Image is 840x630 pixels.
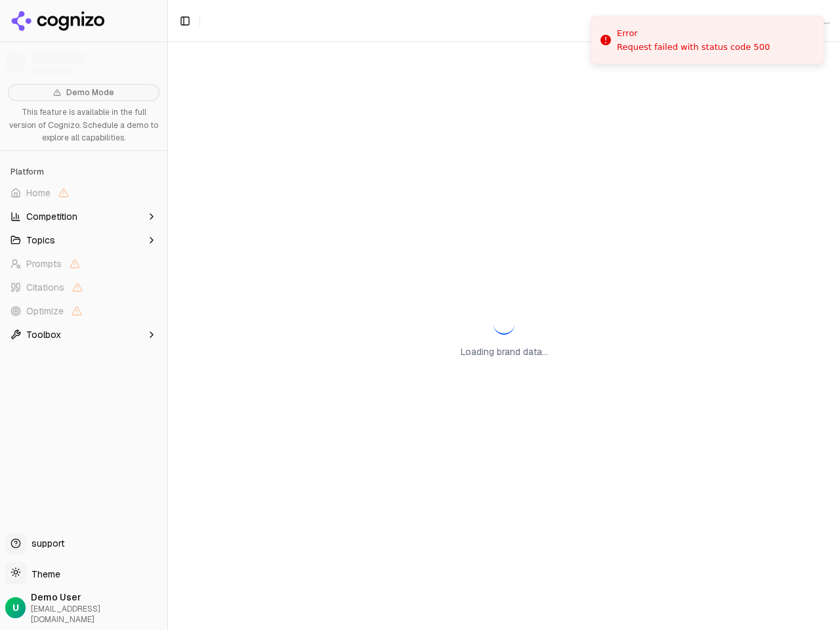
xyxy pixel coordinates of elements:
span: Topics [26,234,55,247]
span: Demo User [31,591,162,604]
span: Competition [26,210,77,223]
span: Citations [26,281,64,294]
div: Error [617,27,770,40]
div: Request failed with status code 500 [617,41,770,53]
button: Toolbox [5,324,162,345]
span: Home [26,186,51,199]
span: U [12,601,19,614]
div: Platform [5,161,162,182]
span: support [26,537,64,550]
p: This feature is available in the full version of Cognizo. Schedule a demo to explore all capabili... [8,106,159,145]
span: Optimize [26,304,64,318]
span: Toolbox [26,328,61,341]
button: Topics [5,230,162,251]
span: Demo Mode [66,87,114,98]
p: Loading brand data... [461,345,548,358]
span: Theme [26,568,60,580]
span: [EMAIL_ADDRESS][DOMAIN_NAME] [31,604,162,625]
button: Competition [5,206,162,227]
span: Prompts [26,257,62,270]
